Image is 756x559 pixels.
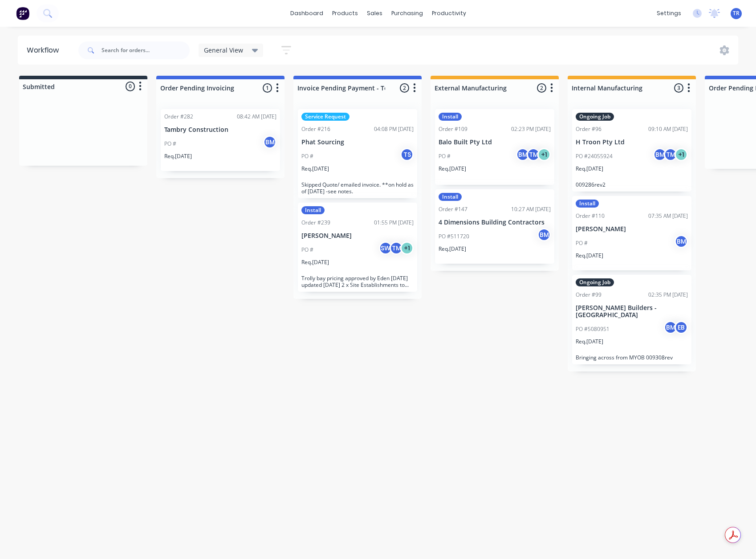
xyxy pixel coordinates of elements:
div: Order #239 [301,219,330,227]
div: productivity [427,7,471,20]
div: + 1 [675,148,688,161]
div: sales [362,7,387,20]
p: PO # [301,246,313,254]
p: Skipped Quote/ emailed invoice. **on hold as of [DATE] -see notes. [301,181,414,195]
p: [PERSON_NAME] [576,225,688,233]
div: 02:23 PM [DATE] [511,125,551,133]
a: dashboard [286,7,328,20]
div: Install [301,206,325,214]
p: Req. [DATE] [164,152,192,160]
p: Req. [DATE] [301,258,329,266]
div: Ongoing JobOrder #9609:10 AM [DATE]H Troon Pty LtdPO #24055924BMTM+1Req.[DATE]009286rev2 [572,109,691,192]
p: Req. [DATE] [439,165,466,173]
span: General View [204,45,243,55]
div: InstallOrder #14710:27 AM [DATE]4 Dimensions Building ContractorsPO #511720BMReq.[DATE] [435,189,554,264]
div: Order #110 [576,212,605,220]
p: Bringing across from MYOB 009308rev [576,354,688,361]
div: EB [675,321,688,334]
div: Ongoing Job [576,278,614,286]
div: BM [675,235,688,248]
p: Phat Sourcing [301,139,414,146]
p: PO # [576,239,588,247]
p: Balo Built Pty Ltd [439,139,551,146]
div: BM [653,148,667,161]
div: purchasing [387,7,427,20]
div: TM [390,241,403,255]
p: H Troon Pty Ltd [576,139,688,146]
p: PO # [439,152,451,160]
div: 10:27 AM [DATE] [511,205,551,213]
div: Install [439,193,462,201]
div: Install [576,200,599,208]
div: Order #28208:42 AM [DATE]Tambry ConstructionPO #BMReq.[DATE] [161,109,280,171]
p: [PERSON_NAME] [301,232,414,240]
div: BM [537,228,551,241]
div: 04:08 PM [DATE] [374,125,414,133]
img: Factory [16,7,29,20]
p: Req. [DATE] [301,165,329,173]
p: Tambry Construction [164,126,276,134]
p: PO #511720 [439,233,469,241]
p: 4 Dimensions Building Contractors [439,219,551,226]
p: Req. [DATE] [576,165,603,173]
p: PO #24055924 [576,152,613,160]
div: InstallOrder #23901:55 PM [DATE][PERSON_NAME]PO #SWTM+1Req.[DATE]Trolly bay pricing approved by E... [298,203,417,292]
span: TR [733,9,740,17]
div: InstallOrder #11007:35 AM [DATE][PERSON_NAME]PO #BMReq.[DATE] [572,196,691,270]
div: + 1 [400,241,414,255]
div: settings [652,7,686,20]
div: 09:10 AM [DATE] [648,125,688,133]
div: 01:55 PM [DATE] [374,219,414,227]
p: 009286rev2 [576,181,688,188]
p: Req. [DATE] [439,245,466,253]
div: 08:42 AM [DATE] [237,113,276,121]
p: PO # [301,152,313,160]
div: BM [263,135,276,149]
div: Order #99 [576,291,602,299]
div: SW [379,241,392,255]
div: Ongoing Job [576,113,614,121]
div: TM [664,148,677,161]
div: Workflow [27,45,63,56]
input: Search for orders... [102,41,190,59]
div: Order #216 [301,125,330,133]
div: Order #96 [576,125,602,133]
div: InstallOrder #10902:23 PM [DATE]Balo Built Pty LtdPO #BMTM+1Req.[DATE] [435,109,554,185]
div: 07:35 AM [DATE] [648,212,688,220]
p: PO #5080951 [576,325,610,333]
p: Req. [DATE] [576,338,603,346]
div: TM [527,148,540,161]
div: Order #282 [164,113,193,121]
div: + 1 [537,148,551,161]
div: Service RequestOrder #21604:08 PM [DATE]Phat SourcingPO #TSReq.[DATE]Skipped Quote/ emailed invoi... [298,109,417,198]
p: Req. [DATE] [576,252,603,260]
div: Order #147 [439,205,467,213]
div: Service Request [301,113,350,121]
div: BM [516,148,529,161]
div: TS [400,148,414,161]
div: products [328,7,362,20]
div: Install [439,113,462,121]
div: 02:35 PM [DATE] [648,291,688,299]
div: BM [664,321,677,334]
p: [PERSON_NAME] Builders - [GEOGRAPHIC_DATA] [576,304,688,319]
p: Trolly bay pricing approved by Eden [DATE] updated [DATE] 2 x Site Establishments to have 2 guys ... [301,275,414,288]
p: PO # [164,140,176,148]
div: Order #109 [439,125,467,133]
div: Ongoing JobOrder #9902:35 PM [DATE][PERSON_NAME] Builders - [GEOGRAPHIC_DATA]PO #5080951BMEBReq.[... [572,275,691,365]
